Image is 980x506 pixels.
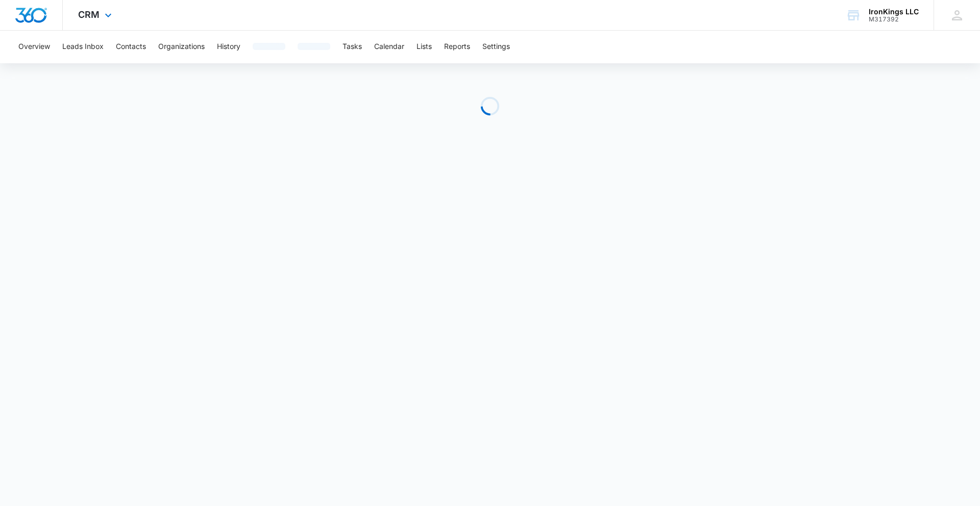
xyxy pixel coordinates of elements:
[869,16,919,23] div: account id
[78,9,100,20] span: CRM
[158,31,205,63] button: Organizations
[374,31,404,63] button: Calendar
[217,31,240,63] button: History
[869,8,919,16] div: account name
[416,31,432,63] button: Lists
[482,31,510,63] button: Settings
[444,31,470,63] button: Reports
[116,31,146,63] button: Contacts
[62,31,104,63] button: Leads Inbox
[342,31,362,63] button: Tasks
[18,31,50,63] button: Overview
